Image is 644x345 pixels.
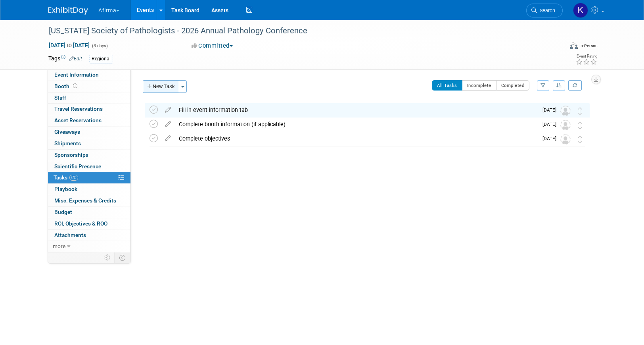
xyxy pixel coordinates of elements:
[578,107,582,115] i: Move task
[48,104,130,115] a: Travel Reservations
[560,120,571,130] img: Unassigned
[542,107,560,113] span: [DATE]
[175,132,538,145] div: Complete objectives
[48,207,130,218] a: Budget
[568,80,582,91] a: Refresh
[570,42,578,49] img: Format-Inperson.png
[560,106,571,116] img: Unassigned
[48,218,130,229] a: ROI, Objectives & ROO
[54,117,102,123] span: Asset Reservations
[542,136,560,141] span: [DATE]
[48,150,130,161] a: Sponsorships
[54,71,99,78] span: Event Information
[48,195,130,206] a: Misc. Expenses & Credits
[54,220,107,227] span: ROI, Objectives & ROO
[53,243,65,249] span: more
[54,209,72,215] span: Budget
[48,7,88,15] img: ExhibitDay
[101,252,115,263] td: Personalize Event Tab Strip
[54,106,103,112] span: Travel Reservations
[432,80,462,91] button: All Tasks
[48,172,130,183] a: Tasks0%
[143,80,179,93] button: New Task
[48,54,82,64] td: Tags
[161,121,175,128] a: edit
[573,3,588,18] img: Keirsten Davis
[48,138,130,149] a: Shipments
[48,42,90,49] span: [DATE] [DATE]
[161,106,175,114] a: edit
[115,252,131,263] td: Toggle Event Tabs
[189,42,236,50] button: Committed
[48,127,130,138] a: Giveaways
[48,161,130,172] a: Scientific Presence
[496,80,530,91] button: Completed
[46,24,551,38] div: [US_STATE] Society of Pathologists - 2026 Annual Pathology Conference
[71,83,79,89] span: Booth not reserved yet
[48,115,130,126] a: Asset Reservations
[48,93,130,104] a: Staff
[161,135,175,142] a: edit
[48,81,130,92] a: Booth
[54,163,101,170] span: Scientific Presence
[516,41,598,53] div: Event Format
[54,83,79,89] span: Booth
[578,136,582,143] i: Move task
[48,241,130,252] a: more
[537,8,555,13] span: Search
[69,56,82,62] a: Edit
[48,230,130,241] a: Attachments
[175,103,538,117] div: Fill in event information tab
[175,118,538,131] div: Complete booth information (if applicable)
[48,69,130,81] a: Event Information
[48,184,130,195] a: Playbook
[578,121,582,129] i: Move task
[54,232,86,238] span: Attachments
[462,80,496,91] button: Incomplete
[54,129,80,135] span: Giveaways
[542,121,560,127] span: [DATE]
[54,174,78,181] span: Tasks
[526,4,563,17] a: Search
[69,175,78,181] span: 0%
[54,186,77,192] span: Playbook
[54,94,66,101] span: Staff
[54,197,116,204] span: Misc. Expenses & Credits
[576,54,597,58] div: Event Rating
[65,42,73,48] span: to
[91,43,108,48] span: (3 days)
[54,152,88,158] span: Sponsorships
[560,134,571,145] img: Unassigned
[89,55,113,63] div: Regional
[579,43,598,49] div: In-Person
[54,140,81,146] span: Shipments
